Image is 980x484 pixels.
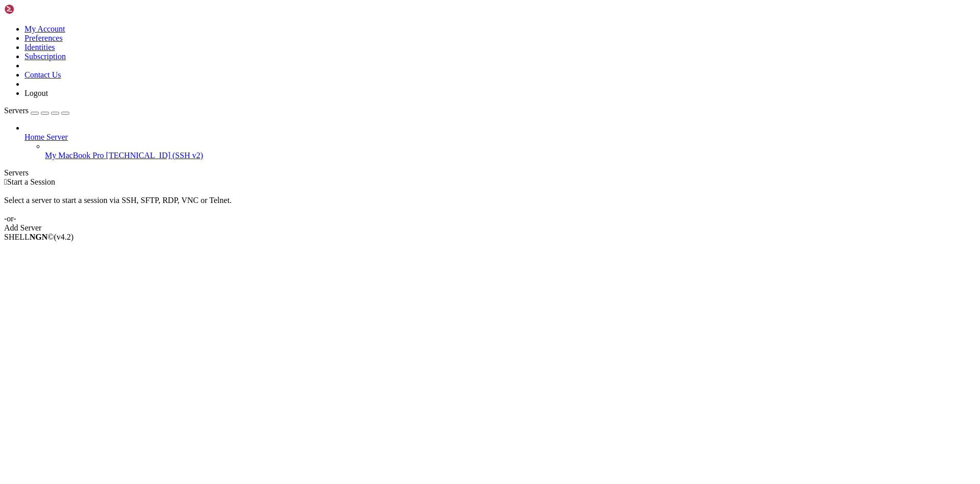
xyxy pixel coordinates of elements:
[24,123,976,160] li: Home Server
[45,142,976,160] li: My MacBook Pro [TECHNICAL_ID] (SSH v2)
[4,187,976,223] div: Select a server to start a session via SSH, SFTP, RDP, VNC or Telnet. -or-
[24,133,976,142] a: Home Server
[54,233,74,241] span: 4.2.0
[45,151,104,160] span: My MacBook Pro
[4,223,976,233] div: Add Server
[106,151,203,160] span: [TECHNICAL_ID] (SSH v2)
[24,43,55,52] a: Identities
[30,233,48,241] b: NGN
[4,168,976,177] div: Servers
[24,133,68,141] span: Home Server
[4,106,69,115] a: Servers
[24,70,61,79] a: Contact Us
[45,151,976,160] a: My MacBook Pro [TECHNICAL_ID] (SSH v2)
[24,24,65,33] a: My Account
[24,89,48,97] a: Logout
[24,52,66,61] a: Subscription
[4,4,63,14] img: Shellngn
[4,233,73,241] span: SHELL ©
[4,106,29,115] span: Servers
[7,177,55,186] span: Start a Session
[24,34,63,42] a: Preferences
[4,177,7,186] span: 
